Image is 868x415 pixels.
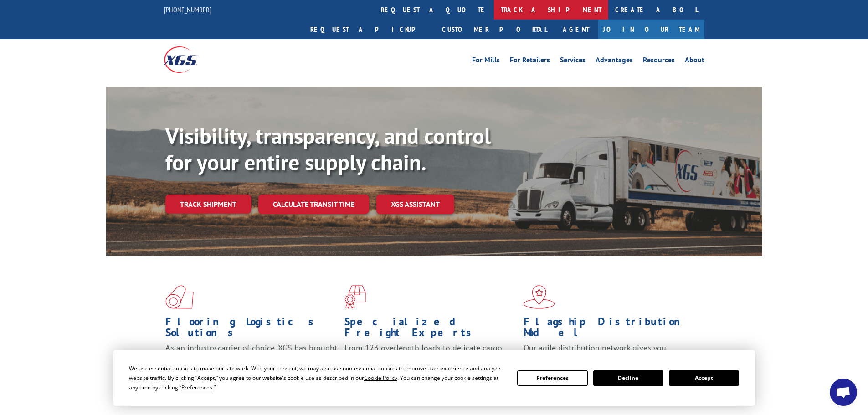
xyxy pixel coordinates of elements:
[510,56,550,67] a: For Retailers
[164,5,211,14] a: [PHONE_NUMBER]
[165,343,337,375] span: As an industry carrier of choice, XGS has brought innovation and dedication to flooring logistics...
[830,379,857,406] div: Open chat
[376,195,454,214] a: XGS ASSISTANT
[593,370,663,386] button: Decline
[524,316,696,343] h1: Flagship Distribution Model
[364,374,397,382] span: Cookie Policy
[344,285,366,309] img: xgs-icon-focused-on-flooring-red
[435,20,554,39] a: Customer Portal
[554,20,598,39] a: Agent
[165,195,251,214] a: Track shipment
[472,56,500,67] a: For Mills
[669,370,739,386] button: Accept
[524,285,555,309] img: xgs-icon-flagship-distribution-model-red
[344,316,517,343] h1: Specialized Freight Experts
[517,370,587,386] button: Preferences
[524,343,691,364] span: Our agile distribution network gives you nationwide inventory management on demand.
[344,343,517,383] p: From 123 overlength loads to delicate cargo, our experienced staff knows the best way to move you...
[303,20,435,39] a: Request a pickup
[258,195,369,214] a: Calculate transit time
[165,285,194,309] img: xgs-icon-total-supply-chain-intelligence-red
[643,56,675,67] a: Resources
[560,56,586,67] a: Services
[596,56,633,67] a: Advantages
[181,384,212,391] span: Preferences
[165,316,338,343] h1: Flooring Logistics Solutions
[598,20,704,39] a: Join Our Team
[165,122,491,176] b: Visibility, transparency, and control for your entire supply chain.
[685,56,704,67] a: About
[129,364,506,392] div: We use essential cookies to make our site work. With your consent, we may also use non-essential ...
[113,350,755,406] div: Cookie Consent Prompt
